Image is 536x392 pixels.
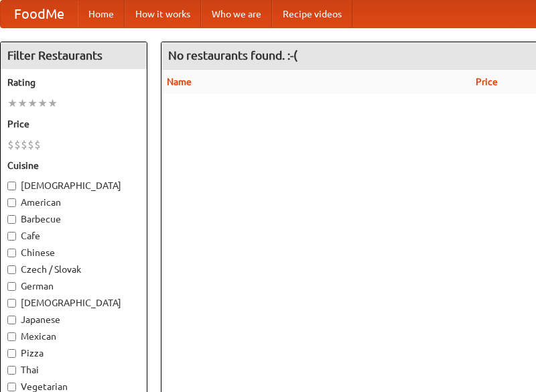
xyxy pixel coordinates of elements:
label: [DEMOGRAPHIC_DATA] [7,179,140,192]
label: Thai [7,363,140,377]
input: Czech / Slovak [7,265,16,274]
label: [DEMOGRAPHIC_DATA] [7,296,140,310]
a: Name [167,76,192,87]
label: Barbecue [7,212,140,226]
ng-pluralize: No restaurants found. :-( [168,49,297,62]
li: $ [34,137,41,152]
input: Cafe [7,232,16,241]
input: [DEMOGRAPHIC_DATA] [7,182,16,190]
input: [DEMOGRAPHIC_DATA] [7,299,16,308]
a: How it works [125,1,201,27]
input: Pizza [7,349,16,358]
input: Japanese [7,316,16,324]
label: Chinese [7,246,140,259]
a: FoodMe [1,1,78,27]
h5: Price [7,117,140,131]
label: American [7,196,140,209]
label: Pizza [7,346,140,360]
label: German [7,279,140,293]
li: ★ [27,96,38,111]
li: $ [21,137,27,152]
label: Mexican [7,330,140,343]
li: ★ [17,96,27,111]
h4: Filter Restaurants [1,42,147,69]
h5: Cuisine [7,159,140,172]
a: Who we are [201,1,272,27]
label: Czech / Slovak [7,263,140,276]
a: Recipe videos [272,1,352,27]
a: Price [476,76,498,87]
input: American [7,198,16,207]
label: Cafe [7,229,140,243]
a: Home [78,1,125,27]
input: Thai [7,366,16,375]
li: ★ [7,96,17,111]
li: ★ [38,96,48,111]
input: Mexican [7,332,16,341]
h5: Rating [7,76,140,89]
input: Chinese [7,249,16,257]
input: German [7,282,16,291]
li: $ [14,137,21,152]
input: Barbecue [7,215,16,224]
li: $ [27,137,34,152]
li: ★ [48,96,58,111]
input: Vegetarian [7,383,16,391]
label: Japanese [7,313,140,326]
li: $ [7,137,14,152]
